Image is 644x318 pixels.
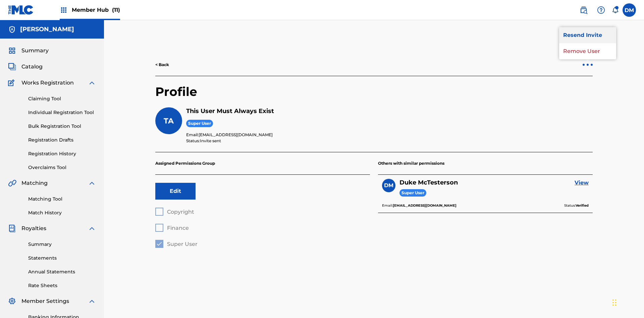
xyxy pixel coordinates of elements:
[21,224,46,232] span: Royalties
[594,3,608,17] div: Help
[580,6,588,14] img: search
[155,84,593,107] h2: Profile
[28,95,96,102] a: Claiming Tool
[186,138,593,144] p: Status:
[8,63,16,71] img: Catalog
[612,7,619,13] div: Notifications
[623,3,636,17] div: User Menu
[88,179,96,187] img: expand
[28,268,96,275] a: Annual Statements
[155,183,196,200] button: Edit
[155,62,169,68] a: < Back
[559,43,616,59] p: Remove User
[564,203,589,209] p: Status:
[28,150,96,157] a: Registration History
[8,224,16,232] img: Royalties
[21,297,69,305] span: Member Settings
[28,196,96,203] a: Matching Tool
[186,120,213,127] span: Super User
[28,209,96,216] a: Match History
[612,293,616,313] div: Drag
[28,241,96,248] a: Summary
[384,181,393,190] span: DM
[378,152,593,175] p: Others with similar permissions
[382,203,457,209] p: Email:
[8,5,34,15] img: MLC Logo
[28,109,96,116] a: Individual Registration Tool
[21,47,49,55] span: Summary
[60,6,68,14] img: Top Rightsholders
[21,63,43,71] span: Catalog
[186,132,593,138] p: Email:
[28,282,96,289] a: Rate Sheets
[28,164,96,171] a: Overclaims Tool
[576,203,589,208] b: Verified
[155,152,370,175] p: Assigned Permissions Group
[8,179,16,187] img: Matching
[88,297,96,305] img: expand
[199,132,273,137] span: [EMAIL_ADDRESS][DOMAIN_NAME]
[8,47,49,55] a: SummarySummary
[8,79,17,87] img: Works Registration
[8,63,43,71] a: CatalogCatalog
[21,179,48,187] span: Matching
[399,179,458,187] h5: Duke McTesterson
[575,179,589,187] a: View
[112,7,120,13] span: (11)
[21,79,74,87] span: Works Registration
[88,79,96,87] img: expand
[597,6,605,14] img: help
[28,137,96,144] a: Registration Drafts
[72,6,120,14] span: Member Hub
[393,203,457,208] b: [EMAIL_ADDRESS][DOMAIN_NAME]
[8,297,16,305] img: Member Settings
[399,189,426,197] span: Super User
[577,3,590,17] a: Public Search
[610,286,644,318] iframe: Chat Widget
[88,224,96,232] img: expand
[200,138,221,143] span: Invite sent
[8,25,16,34] img: Accounts
[28,123,96,130] a: Bulk Registration Tool
[186,107,593,115] h5: This User Must Always Exist
[559,27,616,43] p: Resend Invite
[8,47,16,55] img: Summary
[28,255,96,262] a: Statements
[20,25,74,33] h5: RONALD MCTESTERSON
[164,116,174,125] span: TA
